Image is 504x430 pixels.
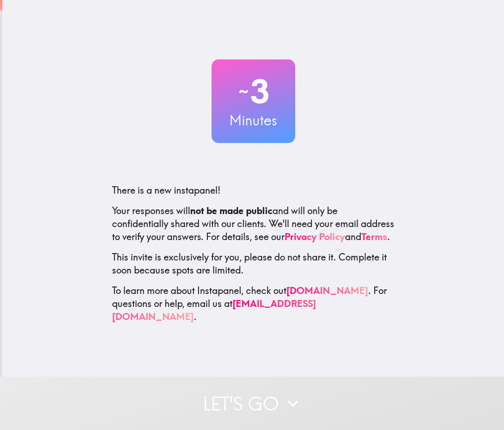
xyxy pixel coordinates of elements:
a: Terms [361,231,387,242]
a: [DOMAIN_NAME] [286,285,368,296]
h2: 3 [212,72,295,111]
b: not be made public [190,205,272,216]
a: [EMAIL_ADDRESS][DOMAIN_NAME] [112,298,316,322]
p: This invite is exclusively for you, please do not share it. Complete it soon because spots are li... [112,251,395,277]
p: Your responses will and will only be confidentially shared with our clients. We'll need your emai... [112,204,395,243]
p: To learn more about Instapanel, check out . For questions or help, email us at . [112,284,395,323]
h3: Minutes [212,111,295,130]
a: Privacy Policy [285,231,345,242]
span: There is a new instapanel! [112,184,220,196]
span: ~ [237,78,250,105]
